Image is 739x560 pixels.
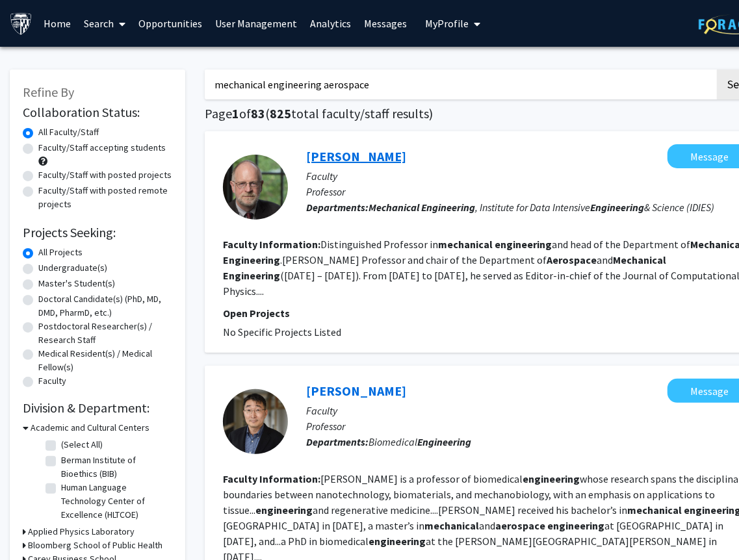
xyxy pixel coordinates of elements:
[251,105,265,121] span: 83
[223,269,280,282] b: Engineering
[38,141,166,155] label: Faculty/Staff accepting students
[223,472,320,485] b: Faculty Information:
[232,105,239,121] span: 1
[205,70,715,99] input: Search Keywords
[424,519,479,532] b: mechanical
[547,253,597,266] b: Aerospace
[78,1,133,46] a: Search
[369,201,714,214] span: , Institute for Data Intensive & Science (IDIES)
[38,1,78,46] a: Home
[209,1,304,46] a: User Management
[369,201,419,214] b: Mechanical
[38,168,172,182] label: Faculty/Staff with posted projects
[438,238,493,251] b: mechanical
[61,453,169,481] label: Berman Institute of Bioethics (BIB)
[306,148,406,164] a: [PERSON_NAME]
[223,253,280,266] b: Engineering
[61,438,103,452] label: (Select All)
[495,519,545,532] b: aerospace
[38,320,172,347] label: Postdoctoral Researcher(s) / Research Staff
[417,435,471,448] b: Engineering
[38,246,83,259] label: All Projects
[306,383,406,399] a: [PERSON_NAME]
[495,238,552,251] b: engineering
[255,503,313,516] b: engineering
[270,105,291,121] span: 825
[613,253,666,266] b: Mechanical
[28,539,162,552] h3: Bloomberg School of Public Health
[369,535,426,548] b: engineering
[38,347,172,374] label: Medical Resident(s) / Medical Fellow(s)
[31,421,149,435] h3: Academic and Cultural Centers
[38,277,115,290] label: Master's Student(s)
[547,519,604,532] b: engineering
[10,12,32,35] img: Johns Hopkins University Logo
[223,238,320,251] b: Faculty Information:
[358,1,414,46] a: Messages
[61,481,169,522] label: Human Language Technology Center of Excellence (HLTCOE)
[10,502,55,550] iframe: Chat
[627,503,682,516] b: mechanical
[523,472,580,485] b: engineering
[38,374,66,388] label: Faculty
[23,105,172,120] h2: Collaboration Status:
[590,201,644,214] b: Engineering
[133,1,209,46] a: Opportunities
[38,125,99,139] label: All Faculty/Staff
[421,201,475,214] b: Engineering
[38,292,172,320] label: Doctoral Candidate(s) (PhD, MD, DMD, PharmD, etc.)
[28,525,135,539] h3: Applied Physics Laboratory
[304,1,358,46] a: Analytics
[306,201,369,214] b: Departments:
[223,325,341,338] span: No Specific Projects Listed
[23,84,74,100] span: Refine By
[306,435,369,448] b: Departments:
[38,184,172,211] label: Faculty/Staff with posted remote projects
[426,17,469,30] span: My Profile
[23,400,172,416] h2: Division & Department:
[38,261,107,275] label: Undergraduate(s)
[23,225,172,240] h2: Projects Seeking:
[369,435,471,448] span: Biomedical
